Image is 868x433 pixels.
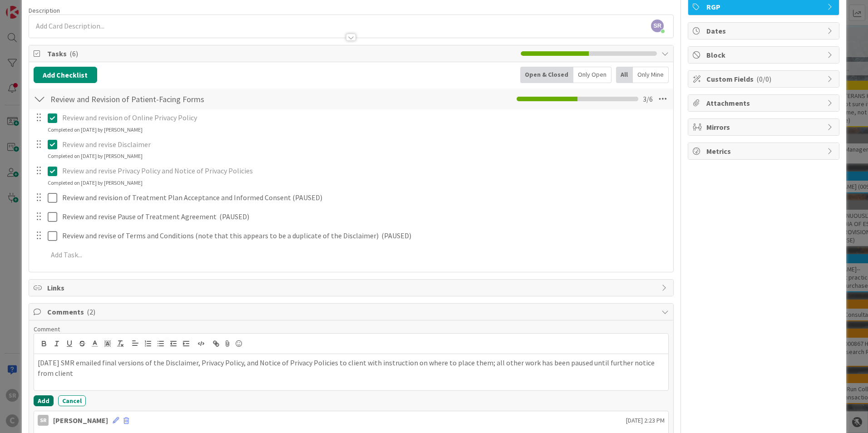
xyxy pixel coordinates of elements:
p: [DATE] SMR emailed final versions of the Disclaimer, Privacy Policy, and Notice of Privacy Polici... [38,358,665,378]
p: Review and revision of Treatment Plan Acceptance and Informed Consent (PAUSED) [62,192,667,203]
div: Only Open [573,67,612,83]
span: SR [651,20,664,32]
span: RGP [706,1,823,12]
span: ( 2 ) [87,307,95,316]
span: Attachments [706,98,823,108]
div: [PERSON_NAME] [53,415,108,426]
span: Comment [34,325,60,333]
span: Dates [706,25,823,36]
span: Mirrors [706,122,823,133]
div: Only Mine [633,67,669,83]
span: Metrics [706,146,823,157]
p: Review and revise Privacy Policy and Notice of Privacy Policies [62,166,667,176]
span: Description [29,6,60,15]
p: Review and revise Disclaimer [62,139,667,150]
input: Add Checklist... [47,91,252,107]
div: Completed on [DATE] by [PERSON_NAME] [48,152,143,160]
div: SR [38,415,49,426]
p: Review and revision of Online Privacy Policy [62,113,667,123]
span: 3 / 6 [643,93,653,104]
button: Cancel [58,395,86,406]
span: Links [47,282,657,293]
button: Add Checklist [34,67,97,83]
button: Add [34,395,54,406]
span: Custom Fields [706,74,823,84]
span: Tasks [47,48,516,59]
span: ( 6 ) [69,49,78,58]
div: Completed on [DATE] by [PERSON_NAME] [48,179,143,187]
span: Comments [47,306,657,317]
div: All [616,67,633,83]
div: Open & Closed [520,67,573,83]
div: Completed on [DATE] by [PERSON_NAME] [48,126,143,134]
span: ( 0/0 ) [756,74,771,84]
p: Review and revise Pause of Treatment Agreement (PAUSED) [62,212,667,222]
p: Review and revise of Terms and Conditions (note that this appears to be a duplicate of the Discla... [62,231,667,241]
span: Block [706,49,823,60]
span: [DATE] 2:23 PM [626,416,665,425]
